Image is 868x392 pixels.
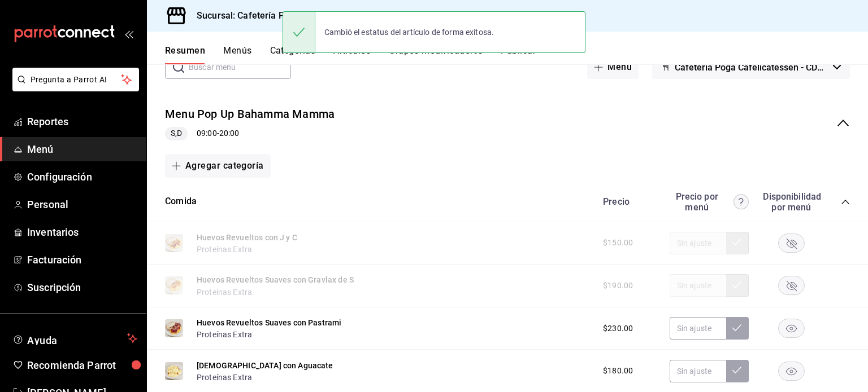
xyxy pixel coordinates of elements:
span: Recomienda Parrot [27,358,137,373]
input: Sin ajuste [670,317,726,340]
div: Cambió el estatus del artículo de forma exitosa. [315,20,503,45]
span: Menú [27,142,137,157]
span: Suscripción [27,280,137,295]
div: Disponibilidad por menú [763,191,819,213]
img: Preview [165,362,183,380]
span: $230.00 [603,323,633,334]
button: [DEMOGRAPHIC_DATA] con Aguacate [197,360,333,371]
button: Resumen [165,45,205,64]
span: $180.00 [603,365,633,377]
span: Reportes [27,114,137,129]
button: Menú [587,55,639,79]
button: Cafetería Poga Cafelicatessen - CDMX [652,55,850,79]
div: Precio por menú [670,191,749,213]
button: Menús [223,45,251,64]
button: Proteínas Extra [197,372,252,383]
input: Sin ajuste [670,360,726,382]
button: open_drawer_menu [124,29,133,38]
span: Personal [27,197,137,212]
h3: Sucursal: Cafetería Poga Cafelicatessen (CDMX) [188,9,398,23]
div: navigation tabs [165,45,868,64]
div: Precio [592,196,664,207]
span: Pregunta a Parrot AI [31,74,121,86]
a: Pregunta a Parrot AI [8,82,139,94]
span: Inventarios [27,224,137,240]
button: Categorías [270,45,316,64]
span: Facturación [27,252,137,267]
span: S,D [166,127,186,139]
button: Agregar categoría [165,154,271,178]
button: collapse-category-row [841,197,850,206]
span: Ayuda [27,332,123,345]
button: Pregunta a Parrot AI [12,68,139,91]
button: Huevos Revueltos Suaves con Pastrami [197,317,341,328]
button: Comida [165,195,197,208]
span: Cafetería Poga Cafelicatessen - CDMX [675,62,828,73]
button: Menu Pop Up Bahamma Mamma [165,106,335,122]
div: collapse-menu-row [147,97,868,149]
input: Buscar menú [189,56,291,78]
button: Proteínas Extra [197,329,252,340]
img: Preview [165,319,183,337]
span: Configuración [27,169,137,184]
div: 09:00 - 20:00 [165,127,335,140]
